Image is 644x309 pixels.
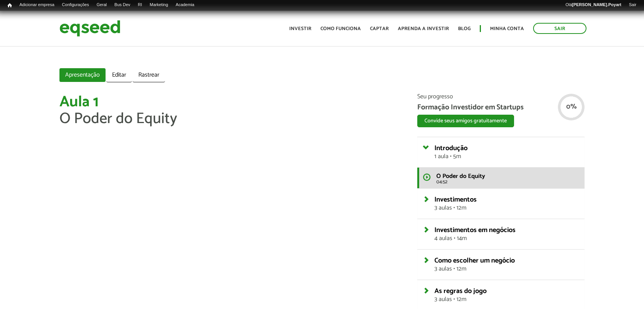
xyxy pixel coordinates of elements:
[58,2,93,8] a: Configurações
[434,288,579,303] a: As regras do jogo3 aulas • 12m
[572,2,621,7] strong: [PERSON_NAME].Poyart
[458,26,471,31] a: Blog
[4,2,16,9] a: Início
[417,115,514,127] button: Convide seus amigos gratuitamente
[370,26,389,31] a: Captar
[434,296,579,303] span: 3 aulas • 12m
[434,255,515,266] span: Como escolher um negócio
[59,106,177,131] span: O Poder do Equity
[106,68,132,82] a: Editar
[434,154,579,160] span: 1 aula • 5m
[8,3,12,8] span: Início
[562,2,625,8] a: Olá[PERSON_NAME].Poyart
[59,18,120,38] img: EqSeed
[434,145,579,160] a: Introdução1 aula • 5m
[434,205,579,211] span: 3 aulas • 12m
[172,2,198,8] a: Academia
[111,2,134,8] a: Bus Dev
[417,104,585,111] span: Formação Investidor em Startups
[436,179,579,184] span: 04:52
[436,171,485,181] span: O Poder do Equity
[59,68,106,82] a: Apresentação
[434,266,579,272] span: 3 aulas • 12m
[434,257,579,272] a: Como escolher um negócio3 aulas • 12m
[533,23,586,34] a: Sair
[417,94,585,100] span: Seu progresso
[434,142,468,154] span: Introdução
[320,26,361,31] a: Como funciona
[490,26,524,31] a: Minha conta
[289,26,311,31] a: Investir
[434,224,516,236] span: Investimentos em negócios
[434,235,579,242] span: 4 aulas • 14m
[434,194,477,205] span: Investimentos
[134,2,146,8] a: RI
[434,227,579,242] a: Investimentos em negócios4 aulas • 14m
[625,2,640,8] a: Sair
[398,26,449,31] a: Aprenda a investir
[133,68,165,82] a: Rastrear
[434,285,487,297] span: As regras do jogo
[93,2,111,8] a: Geral
[146,2,172,8] a: Marketing
[59,90,99,115] span: Aula 1
[434,196,579,211] a: Investimentos3 aulas • 12m
[16,2,58,8] a: Adicionar empresa
[417,168,585,188] a: O Poder do Equity 04:52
